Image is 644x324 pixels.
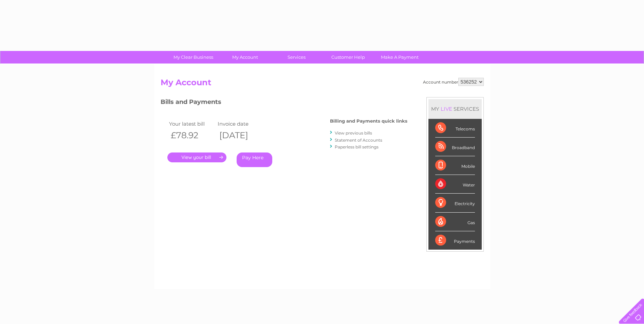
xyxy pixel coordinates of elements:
[165,51,221,64] a: My Clear Business
[439,106,454,112] div: LIVE
[216,128,265,142] th: [DATE]
[330,119,407,124] h4: Billing and Payments quick links
[217,51,273,64] a: My Account
[435,119,475,138] div: Telecoms
[435,156,475,175] div: Mobile
[320,51,376,64] a: Customer Help
[161,97,407,109] h3: Bills and Payments
[435,175,475,194] div: Water
[435,231,475,250] div: Payments
[423,78,484,86] div: Account number
[335,144,379,149] a: Paperless bill settings
[167,128,216,142] th: £78.92
[335,130,372,136] a: View previous bills
[216,119,265,128] td: Invoice date
[167,119,216,128] td: Your latest bill
[372,51,428,64] a: Make A Payment
[428,99,482,119] div: MY SERVICES
[435,138,475,156] div: Broadband
[269,51,325,64] a: Services
[167,152,226,162] a: .
[237,152,272,167] a: Pay Here
[335,138,382,143] a: Statement of Accounts
[435,194,475,212] div: Electricity
[435,213,475,231] div: Gas
[161,78,484,91] h2: My Account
